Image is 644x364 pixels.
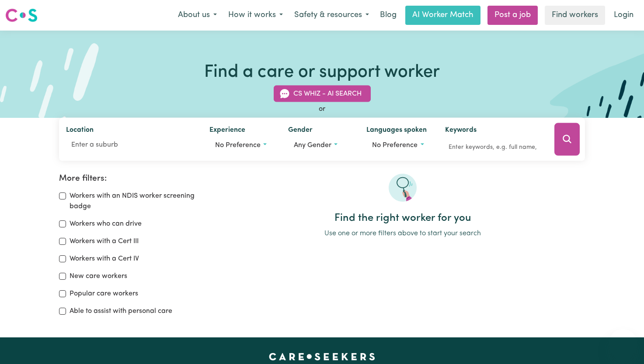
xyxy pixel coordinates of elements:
[70,236,139,247] label: Workers with a Cert III
[487,6,538,25] a: Post a job
[70,288,138,299] label: Popular care workers
[59,174,209,184] h2: More filters:
[405,6,480,25] a: AI Worker Match
[59,104,585,114] div: or
[209,137,274,154] button: Worker experience options
[289,6,375,24] button: Safety & resources
[445,125,477,137] label: Keywords
[66,137,195,153] input: Enter a suburb
[70,271,127,282] label: New care workers
[220,212,585,225] h2: Find the right worker for you
[445,141,542,154] input: Enter keywords, e.g. full name, interests
[545,6,605,25] a: Find workers
[375,6,402,25] a: Blog
[5,5,38,25] a: Careseekers logo
[366,125,427,137] label: Languages spoken
[204,62,440,83] h1: Find a care or support worker
[609,6,639,25] a: Login
[269,353,375,360] a: Careseekers home page
[70,306,172,316] label: Able to assist with personal care
[215,142,261,149] span: No preference
[288,125,313,137] label: Gender
[274,86,371,102] button: CS Whiz - AI Search
[609,329,637,357] iframe: Button to launch messaging window
[66,125,94,137] label: Location
[70,254,139,264] label: Workers with a Cert IV
[294,142,331,149] span: Any gender
[554,123,580,156] button: Search
[372,142,418,149] span: No preference
[220,228,585,239] p: Use one or more filters above to start your search
[288,137,353,154] button: Worker gender preference
[223,6,289,24] button: How it works
[366,137,431,154] button: Worker language preferences
[70,219,142,229] label: Workers who can drive
[209,125,245,137] label: Experience
[70,191,209,212] label: Workers with an NDIS worker screening badge
[5,7,38,23] img: Careseekers logo
[172,6,223,24] button: About us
